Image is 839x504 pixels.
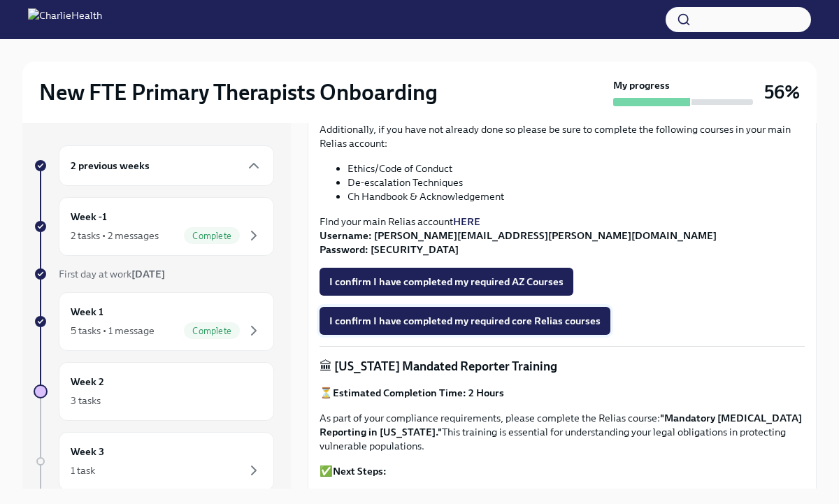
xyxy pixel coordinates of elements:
[333,387,504,399] strong: Estimated Completion Time: 2 Hours
[71,463,95,477] div: 1 task
[71,158,150,173] h6: 2 previous weeks
[184,326,240,336] span: Complete
[320,386,805,400] p: ⏳
[320,122,805,150] p: Additionally, if you have not already done so please be sure to complete the following courses in...
[71,394,101,408] div: 3 tasks
[39,78,438,106] h2: New FTE Primary Therapists Onboarding
[34,362,274,421] a: Week 23 tasks
[71,209,107,224] h6: Week -1
[28,8,102,31] img: CharlieHealth
[320,358,805,375] p: 🏛 [US_STATE] Mandated Reporter Training
[320,464,805,478] p: ✅
[34,197,274,256] a: Week -12 tasks • 2 messagesComplete
[764,80,800,105] h3: 56%
[131,268,165,280] strong: [DATE]
[59,145,274,186] div: 2 previous weeks
[59,268,165,280] span: First day at work
[347,189,805,203] li: Ch Handbook & Acknowledgement
[320,411,805,453] p: As part of your compliance requirements, please complete the Relias course: This training is esse...
[347,175,805,189] li: De-escalation Techniques
[320,307,610,335] button: I confirm I have completed my required core Relias courses
[71,304,103,319] h6: Week 1
[320,229,717,256] strong: Username: [PERSON_NAME][EMAIL_ADDRESS][PERSON_NAME][DOMAIN_NAME] Password: [SECURITY_DATA]
[184,231,240,241] span: Complete
[333,465,387,477] strong: Next Steps:
[320,215,805,257] p: FInd your main Relias account
[71,444,104,459] h6: Week 3
[320,268,573,296] button: I confirm I have completed my required AZ Courses
[613,78,670,92] strong: My progress
[71,374,104,389] h6: Week 2
[34,432,274,491] a: Week 31 task
[347,161,805,175] li: Ethics/Code of Conduct
[453,215,480,228] a: HERE
[71,229,159,243] div: 2 tasks • 2 messages
[71,324,155,338] div: 5 tasks • 1 message
[34,292,274,351] a: Week 15 tasks • 1 messageComplete
[329,275,564,289] span: I confirm I have completed my required AZ Courses
[329,314,601,328] span: I confirm I have completed my required core Relias courses
[34,267,274,281] a: First day at work[DATE]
